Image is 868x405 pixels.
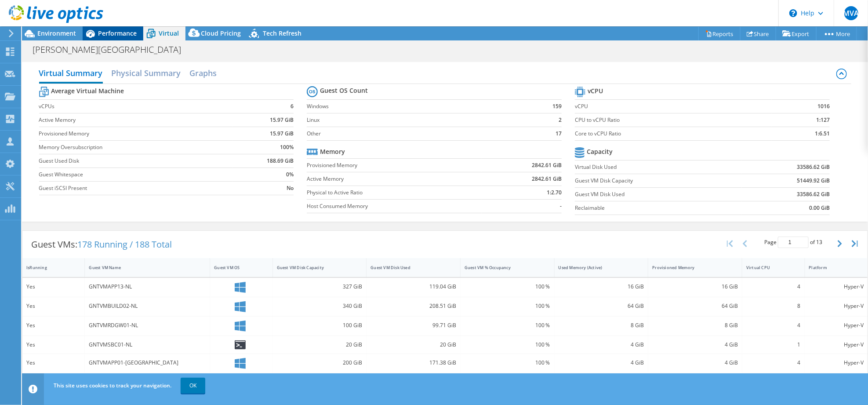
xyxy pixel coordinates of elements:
label: Memory Oversubscription [39,143,233,152]
div: 119.04 GiB [370,282,456,292]
label: Provisioned Memory [39,129,233,138]
div: Hyper-V [809,340,864,350]
label: Core to vCPU Ratio [575,129,772,138]
b: 15.97 GiB [270,116,294,124]
div: 8 GiB [559,321,644,330]
a: Share [740,27,776,40]
b: 1:2.70 [547,188,562,197]
label: Active Memory [39,116,233,124]
b: 17 [556,129,562,138]
div: 20 GiB [277,340,363,350]
span: 13 [816,238,822,246]
b: 6 [291,102,294,111]
a: Reports [698,27,741,40]
div: Virtual CPU [746,265,790,270]
label: Guest VM Disk Used [575,190,741,199]
b: 2842.61 GiB [532,161,562,170]
div: 64 GiB [652,301,738,311]
b: Guest OS Count [320,86,368,95]
span: Cloud Pricing [201,29,241,37]
div: 4 GiB [559,340,644,350]
div: 16 GiB [652,282,738,292]
span: Tech Refresh [263,29,301,37]
span: This site uses cookies to track your navigation. [54,382,171,389]
label: Guest Used Disk [39,157,233,165]
label: vCPUs [39,102,233,111]
div: 100 % [465,358,550,368]
div: Guest VM % Occupancy [465,265,540,270]
b: 51449.92 GiB [797,176,830,185]
div: Hyper-V [809,301,864,311]
b: Memory [320,147,345,156]
span: Page of [764,237,822,248]
div: Guest VMs: [22,231,181,258]
label: Guest VM Disk Capacity [575,176,741,185]
a: Export [776,27,817,40]
label: Linux [307,116,528,124]
div: Guest VM Disk Used [370,265,446,270]
b: 33586.62 GiB [797,163,830,171]
div: 20 GiB [370,340,456,350]
b: Average Virtual Machine [51,87,124,95]
b: 1:6.51 [815,129,830,138]
div: Hyper-V [809,321,864,330]
div: 64 GiB [559,301,644,311]
div: 4 GiB [652,358,738,368]
div: Hyper-V [809,358,864,368]
div: 340 GiB [277,301,363,311]
div: 208.51 GiB [370,301,456,311]
div: 100 GiB [277,321,363,330]
label: CPU to vCPU Ratio [575,116,772,124]
div: Yes [26,340,80,350]
h1: [PERSON_NAME][GEOGRAPHIC_DATA] [29,45,195,55]
label: Windows [307,102,528,111]
label: Physical to Active Ratio [307,188,482,197]
div: Platform [809,265,853,270]
div: 4 GiB [652,340,738,350]
h2: Virtual Summary [39,64,103,84]
div: 4 GiB [559,358,644,368]
div: 1 [746,340,800,350]
label: Guest iSCSI Present [39,184,233,193]
label: vCPU [575,102,772,111]
div: 4 [746,321,800,330]
label: Virtual Disk Used [575,163,741,171]
label: Provisioned Memory [307,161,482,170]
label: Host Consumed Memory [307,202,482,211]
div: GNTVMBUILD02-NL [89,301,206,311]
div: 8 [746,301,800,311]
div: 8 GiB [652,321,738,330]
div: Hyper-V [809,282,864,292]
div: Guest VM Name [89,265,195,270]
div: 100 % [465,340,550,350]
div: Yes [26,282,80,292]
h2: Physical Summary [112,64,181,82]
div: Yes [26,321,80,330]
div: 16 GiB [559,282,644,292]
div: GNTVMAPP01-[GEOGRAPHIC_DATA] [89,358,206,368]
div: Guest VM OS [214,265,258,270]
div: GNTVMRDGW01-NL [89,321,206,330]
b: 2842.61 GiB [532,175,562,183]
div: IsRunning [26,265,70,270]
span: MVA [844,6,858,20]
b: Capacity [587,147,613,156]
h2: Graphs [190,64,217,82]
div: 200 GiB [277,358,363,368]
div: Yes [26,301,80,311]
div: 4 [746,282,800,292]
span: 178 Running / 188 Total [77,238,172,250]
b: - [560,202,562,211]
span: Virtual [159,29,179,37]
div: GNTVMSBC01-NL [89,340,206,350]
span: Performance [98,29,137,37]
b: 0% [286,170,294,179]
a: OK [181,378,205,394]
div: GNTVMAPP13-NL [89,282,206,292]
input: jump to page [778,237,809,248]
div: Used Memory (Active) [559,265,634,270]
label: Other [307,129,528,138]
b: 188.69 GiB [267,157,294,165]
b: 15.97 GiB [270,129,294,138]
svg: \n [789,9,797,17]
